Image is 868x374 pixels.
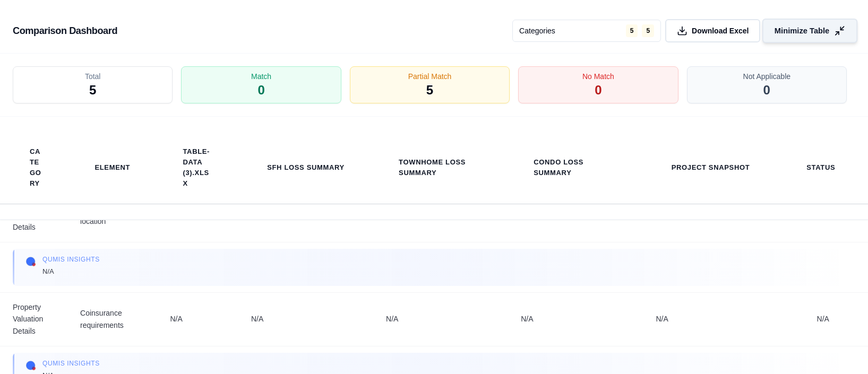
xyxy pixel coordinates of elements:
[170,313,225,325] span: N/A
[251,71,271,82] span: Match
[659,156,763,179] th: Project Snapshot
[426,82,433,99] span: 5
[794,156,848,179] th: Status
[521,313,630,325] span: N/A
[791,313,855,325] span: N/A
[595,82,601,99] span: 0
[82,156,143,179] th: Element
[386,313,495,325] span: N/A
[408,71,452,82] span: Partial Match
[656,313,765,325] span: N/A
[254,156,357,179] th: SFH Loss Summary
[763,82,770,99] span: 0
[386,151,495,185] th: Townhome Loss Summary
[257,82,264,99] span: 0
[251,313,360,325] span: N/A
[582,71,614,82] span: No Match
[743,71,791,82] span: Not Applicable
[170,140,225,195] th: table-data (3).xlsx
[521,151,630,185] th: Condo Loss Summary
[80,307,144,332] span: Coinsurance requirements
